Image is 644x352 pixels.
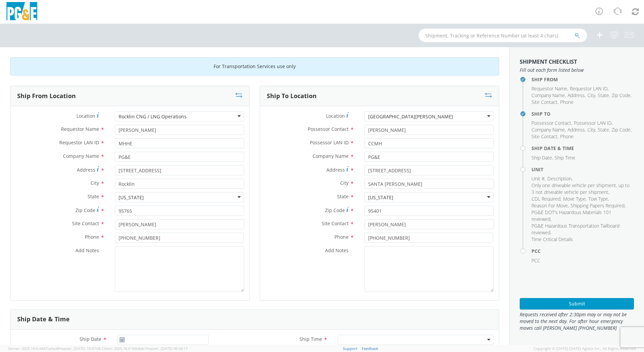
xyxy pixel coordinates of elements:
div: [US_STATE] [368,194,393,201]
h3: Ship From Location [17,93,76,99]
div: Rocklin CNG / LNG Operations [119,113,187,120]
li: , [568,126,586,133]
span: Server: 2025.19.0-d447cefac8f [8,346,101,351]
span: Add Notes [75,247,99,254]
span: Unit # [532,175,545,182]
span: Phone [560,99,574,105]
span: Fill out each form listed below [520,67,634,74]
li: , [532,175,546,182]
span: Phone [560,133,574,140]
li: , [612,126,632,133]
span: Possessor LAN ID [574,120,612,126]
span: Move Type [563,196,586,202]
a: Feedback [362,346,378,351]
li: , [563,196,587,202]
div: [US_STATE] [119,194,144,201]
span: Time Critical Details [532,236,573,242]
li: , [532,196,561,202]
li: , [532,92,566,99]
span: master, [DATE] 10:47:06 [60,346,101,351]
h4: Ship Date & Time [532,146,634,151]
span: Possessor Contact [532,120,571,126]
span: Requestor Name [532,85,567,92]
span: Ship Time [299,336,322,342]
span: Ship Date [79,336,101,342]
strong: Shipment Checklist [520,58,577,65]
li: , [532,85,568,92]
span: Site Contact [532,133,557,140]
span: Requestor LAN ID [570,85,608,92]
span: City [340,180,349,186]
li: , [574,120,613,126]
span: Zip Code [325,207,345,213]
span: Ship Date [532,154,552,161]
h4: Ship From [532,77,634,82]
li: , [532,182,632,196]
span: Phone [85,234,99,240]
li: , [587,126,596,133]
span: Location [76,113,95,119]
li: , [532,120,572,126]
span: Zip Code [612,92,631,98]
span: Requestor Name [61,126,99,132]
input: Shipment, Tracking or Reference Number (at least 4 chars) [419,29,587,42]
li: , [571,202,625,209]
span: City [587,126,595,133]
li: , [532,133,558,140]
span: Client: 2025.18.0-5db8ab7 [102,346,188,351]
span: State [88,193,99,200]
h4: PCC [532,248,634,254]
li: , [532,223,632,236]
span: PCC [532,257,540,264]
span: PG&E Hazardous Transportation Tailboard reviewed [532,223,619,236]
li: , [532,209,632,223]
li: , [612,92,632,99]
li: , [568,92,586,99]
span: CDL Required [532,196,560,202]
span: Site Contact [72,220,99,227]
span: State [598,92,609,98]
span: State [337,193,349,200]
span: State [598,126,609,133]
a: Support [343,346,357,351]
span: Location [326,113,345,119]
span: Copyright © [DATE]-[DATE] Agistix Inc., All Rights Reserved [534,346,636,351]
div: [GEOGRAPHIC_DATA][PERSON_NAME] [368,113,453,120]
h3: Ship To Location [267,93,317,99]
span: PG&E DOT's Hazardous Materials 101 reviewed [532,209,611,222]
span: Zip Code [612,126,631,133]
span: Address [568,92,585,98]
h4: Ship To [532,111,634,116]
span: Site Contact [532,99,557,105]
span: Site Contact [322,220,349,227]
li: , [547,175,573,182]
li: , [532,154,553,161]
span: Only one driveable vehicle per shipment, up to 3 not driveable vehicle per shipment [532,182,630,195]
span: Company Name [63,153,99,159]
h3: Ship Date & Time [17,316,70,323]
span: Zip Code [75,207,95,213]
span: Company Name [532,92,565,98]
li: , [587,92,596,99]
span: Phone [334,234,349,240]
span: City [587,92,595,98]
h4: Unit [532,167,634,172]
span: master, [DATE] 09:34:17 [147,346,188,351]
span: Requestor LAN ID [59,139,99,146]
span: Company Name [313,153,349,159]
li: , [532,202,569,209]
span: Address [568,126,585,133]
span: Company Name [532,126,565,133]
button: Submit [520,298,634,310]
span: Possessor LAN ID [310,139,349,146]
li: , [598,126,610,133]
div: For Transportation Services use only [10,57,499,76]
li: , [598,92,610,99]
span: Address [77,167,95,173]
span: Description [547,175,572,182]
img: pge-logo-06675f144f4cfa6a6814.png [5,2,39,22]
span: Reason For Move [532,202,568,209]
span: Possessor Contact [308,126,349,132]
span: Requests received after 2:30pm may or may not be moved to the next day. For after hour emergency ... [520,311,634,331]
span: Tow Type [588,196,608,202]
